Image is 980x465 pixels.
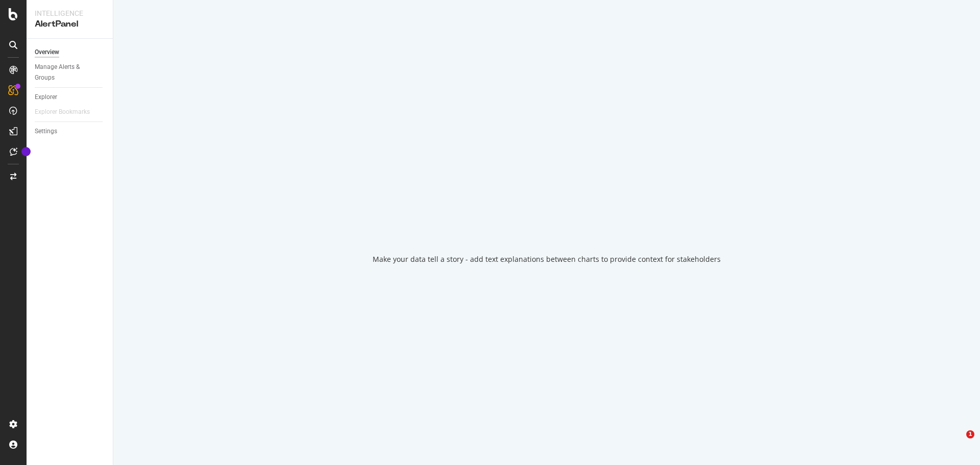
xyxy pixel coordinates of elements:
div: Tooltip anchor [21,147,31,156]
div: Explorer [35,92,57,103]
a: Settings [35,126,106,137]
div: Make your data tell a story - add text explanations between charts to provide context for stakeho... [373,254,721,264]
div: Intelligence [35,8,105,18]
a: Overview [35,47,106,58]
a: Explorer [35,92,106,103]
div: AlertPanel [35,18,105,30]
div: Explorer Bookmarks [35,107,90,117]
iframe: Intercom live chat [945,430,970,455]
a: Manage Alerts & Groups [35,62,106,83]
div: Overview [35,47,59,58]
a: Explorer Bookmarks [35,107,100,117]
div: Settings [35,126,57,137]
span: 1 [966,430,974,438]
div: animation [510,201,583,238]
div: Manage Alerts & Groups [35,62,96,83]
